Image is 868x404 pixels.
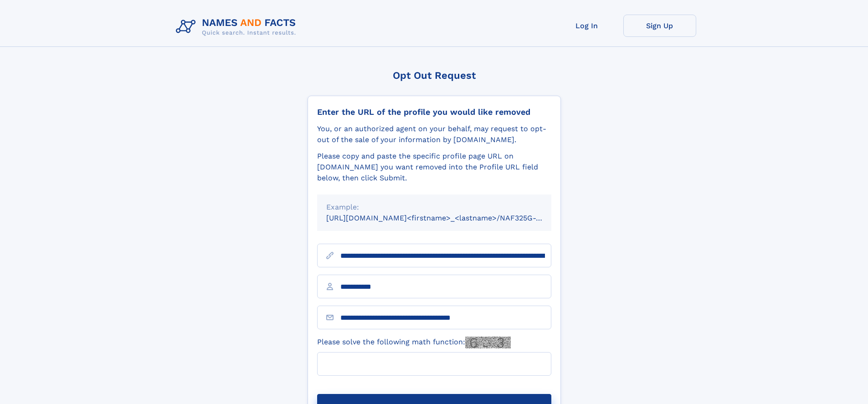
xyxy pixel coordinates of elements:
[317,123,551,145] div: You, or an authorized agent on your behalf, may request to opt-out of the sale of your informatio...
[317,151,551,184] div: Please copy and paste the specific profile page URL on [DOMAIN_NAME] you want removed into the Pr...
[172,15,303,39] img: Logo Names and Facts
[550,15,623,37] a: Log In
[326,202,542,213] div: Example:
[623,15,696,37] a: Sign Up
[317,107,551,117] div: Enter the URL of the profile you would like removed
[308,70,561,81] div: Opt Out Request
[317,337,511,348] label: Please solve the following math function:
[326,214,569,222] small: [URL][DOMAIN_NAME]<firstname>_<lastname>/NAF325G-xxxxxxxx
